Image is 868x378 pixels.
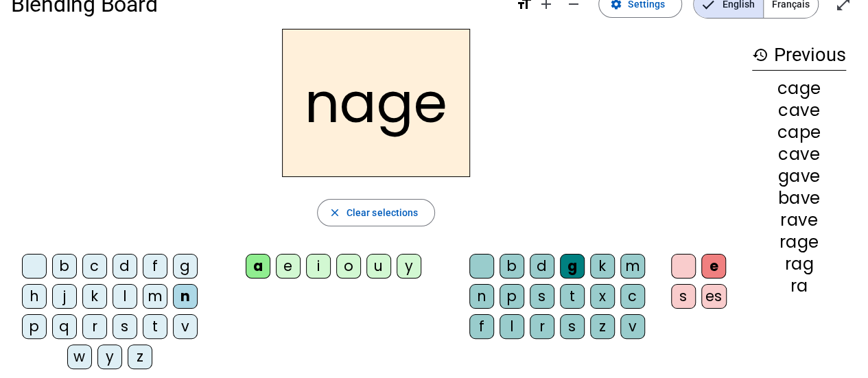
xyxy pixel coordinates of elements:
[620,314,645,339] div: v
[530,284,554,309] div: s
[752,102,846,119] div: cave
[52,314,77,339] div: q
[173,284,198,309] div: n
[530,254,554,279] div: d
[282,29,470,177] h2: nage
[52,284,77,309] div: j
[143,254,167,279] div: f
[143,314,167,339] div: t
[22,284,47,309] div: h
[469,284,494,309] div: n
[530,314,554,339] div: r
[590,314,615,339] div: z
[329,206,341,219] mat-icon: close
[82,254,107,279] div: c
[397,254,421,279] div: y
[560,314,585,339] div: s
[113,284,137,309] div: l
[752,190,846,206] div: bave
[752,124,846,141] div: cape
[590,254,615,279] div: k
[701,254,726,279] div: e
[67,344,92,369] div: w
[752,80,846,97] div: cage
[113,254,137,279] div: d
[97,344,122,369] div: y
[143,284,167,309] div: m
[52,254,77,279] div: b
[620,284,645,309] div: c
[671,284,696,309] div: s
[590,284,615,309] div: x
[336,254,361,279] div: o
[752,40,846,71] h3: Previous
[173,254,198,279] div: g
[500,254,524,279] div: b
[560,254,585,279] div: g
[22,314,47,339] div: p
[500,314,524,339] div: l
[500,284,524,309] div: p
[752,278,846,294] div: ra
[469,314,494,339] div: f
[752,168,846,185] div: gave
[560,284,585,309] div: t
[317,199,436,226] button: Clear selections
[246,254,270,279] div: a
[276,254,301,279] div: e
[752,47,769,63] mat-icon: history
[306,254,331,279] div: i
[128,344,152,369] div: z
[173,314,198,339] div: v
[752,212,846,228] div: rave
[82,284,107,309] div: k
[752,234,846,250] div: rage
[113,314,137,339] div: s
[347,204,419,221] span: Clear selections
[366,254,391,279] div: u
[620,254,645,279] div: m
[82,314,107,339] div: r
[701,284,727,309] div: es
[752,256,846,272] div: rag
[752,146,846,163] div: cave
